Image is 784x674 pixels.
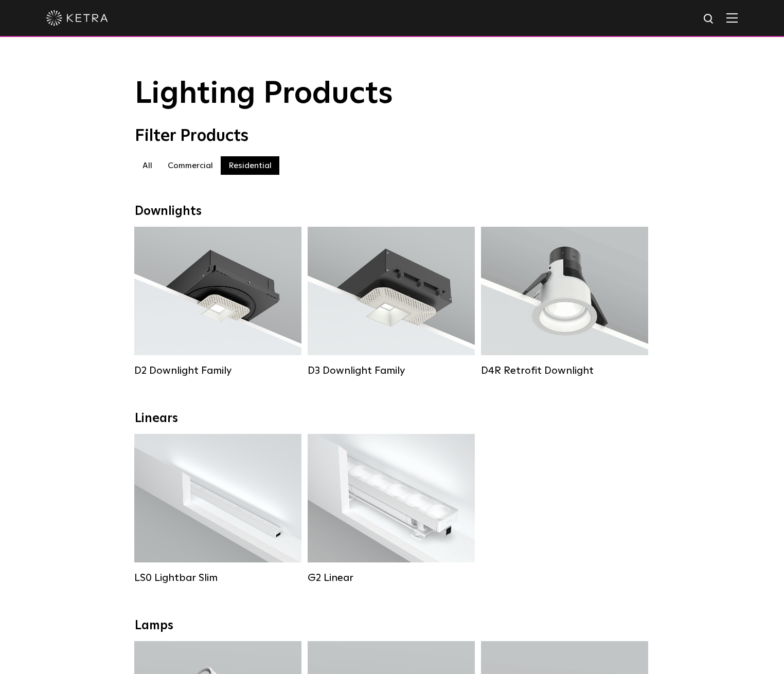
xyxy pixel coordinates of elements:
[134,227,301,377] a: D2 Downlight Family Lumen Output:1200Colors:White / Black / Gloss Black / Silver / Bronze / Silve...
[308,434,475,584] a: G2 Linear Lumen Output:400 / 700 / 1000Colors:WhiteBeam Angles:Flood / [GEOGRAPHIC_DATA] / Narrow...
[308,365,475,377] div: D3 Downlight Family
[135,126,649,146] div: Filter Products
[481,227,648,377] a: D4R Retrofit Downlight Lumen Output:800Colors:White / BlackBeam Angles:15° / 25° / 40° / 60°Watta...
[135,618,649,633] div: Lamps
[134,434,301,584] a: LS0 Lightbar Slim Lumen Output:200 / 350Colors:White / BlackControl:X96 Controller
[308,572,475,584] div: G2 Linear
[160,156,221,175] label: Commercial
[135,156,160,175] label: All
[134,365,301,377] div: D2 Downlight Family
[308,227,475,377] a: D3 Downlight Family Lumen Output:700 / 900 / 1100Colors:White / Black / Silver / Bronze / Paintab...
[481,365,648,377] div: D4R Retrofit Downlight
[135,411,649,426] div: Linears
[46,10,108,26] img: ketra-logo-2019-white
[134,572,301,584] div: LS0 Lightbar Slim
[726,13,738,23] img: Hamburger%20Nav.svg
[135,79,393,110] span: Lighting Products
[135,204,649,219] div: Downlights
[221,156,279,175] label: Residential
[703,13,716,26] img: search icon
